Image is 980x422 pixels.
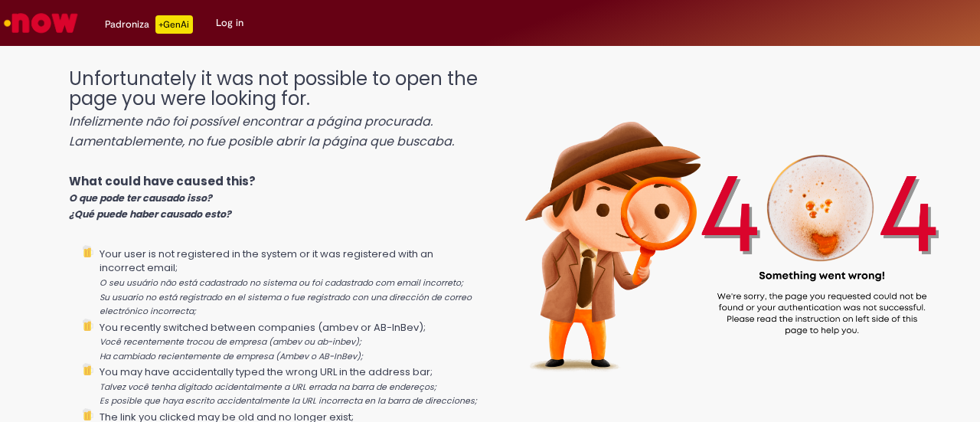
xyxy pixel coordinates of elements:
[69,113,433,130] i: Infelizmente não foi possível encontrar a página procurada.
[100,363,479,408] li: You may have accidentally typed the wrong URL in the address bar;
[69,191,212,204] i: O que pode ter causado isso?
[100,381,436,393] i: Talvez você tenha digitado acidentalmente a URL errada na barra de endereços;
[69,132,454,150] i: Lamentablemente, no fue posible abrir la página que buscaba.
[100,245,479,319] li: Your user is not registered in the system or it was registered with an incorrect email;
[100,277,463,289] i: O seu usuário não está cadastrado no sistema ou foi cadastrado com email incorreto;
[100,319,479,364] li: You recently switched between companies (ambev or AB-InBev);
[105,15,193,34] div: Padroniza
[100,336,361,348] i: Você recentemente trocou de empresa (ambev ou ab-inbev);
[100,351,363,362] i: Ha cambiado recientemente de empresa (Ambev o AB-InBev);
[479,54,980,404] img: 404_ambev_new.png
[69,208,231,221] i: ¿Qué puede haber causado esto?
[100,395,477,407] i: Es posible que haya escrito accidentalmente la URL incorrecta en la barra de direcciones;
[69,173,479,222] p: What could have caused this?
[2,8,80,38] img: ServiceNow
[100,292,472,318] i: Su usuario no está registrado en el sistema o fue registrado con una dirección de correo electrón...
[155,15,193,34] p: +GenAi
[69,69,479,150] h1: Unfortunately it was not possible to open the page you were looking for.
